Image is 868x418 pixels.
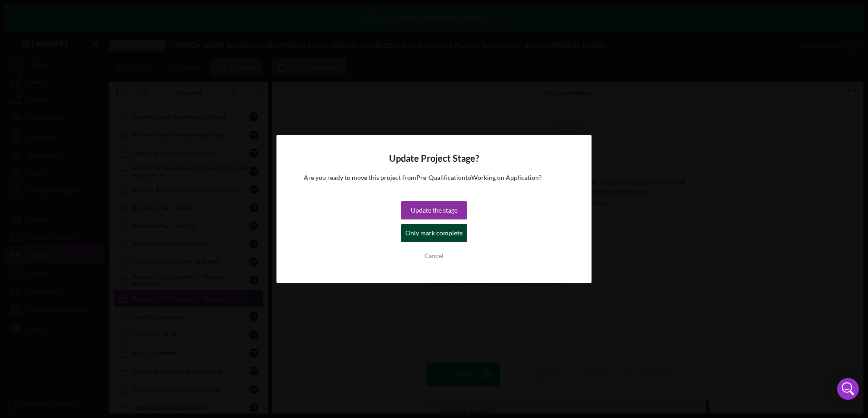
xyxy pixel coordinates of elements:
p: Are you ready to move this project from Pre-Qualification to Working on Application ? [304,173,564,183]
div: Only mark complete [405,224,463,242]
div: Open Intercom Messenger [837,378,859,400]
button: Cancel [401,247,467,265]
button: Update the stage [401,201,467,219]
div: Cancel [424,247,444,265]
h4: Update Project Stage? [304,153,564,164]
div: Update the stage [411,201,458,219]
button: Only mark complete [401,224,467,242]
